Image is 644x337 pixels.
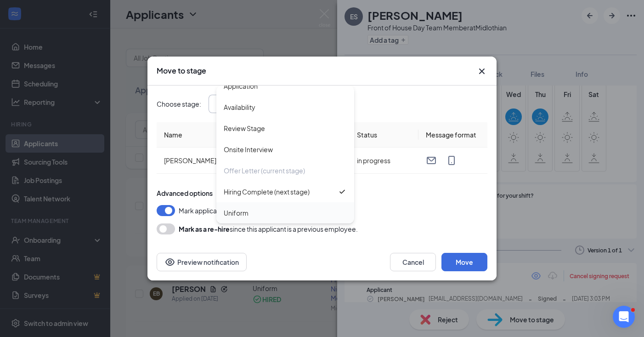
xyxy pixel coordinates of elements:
[157,253,247,271] button: Preview notificationEye
[224,123,265,133] div: Review Stage
[418,122,487,148] th: Message format
[426,155,437,166] svg: Email
[224,144,273,154] div: Onsite Interview
[164,257,175,268] svg: Eye
[390,253,436,271] button: Cancel
[179,225,230,233] b: Mark as a re-hire
[476,66,487,77] button: Close
[224,166,305,176] div: Offer Letter (current stage)
[164,156,216,165] span: [PERSON_NAME]
[446,155,457,166] svg: MobileSms
[476,66,487,77] svg: Cross
[350,122,418,148] th: Status
[157,66,206,76] h3: Move to stage
[338,187,347,196] svg: Checkmark
[157,188,487,198] div: Advanced options
[350,148,418,174] td: in progress
[179,205,321,216] span: Mark applicant(s) as Completed for Offer Letter
[224,102,255,112] div: Availability
[224,208,249,218] div: Uniform
[224,187,310,197] div: Hiring Complete (next stage)
[179,223,358,234] div: since this applicant is a previous employee.
[613,306,635,328] iframe: Intercom live chat
[224,81,258,91] div: Application
[157,122,350,148] th: Name
[441,253,487,271] button: Move
[157,99,201,109] span: Choose stage :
